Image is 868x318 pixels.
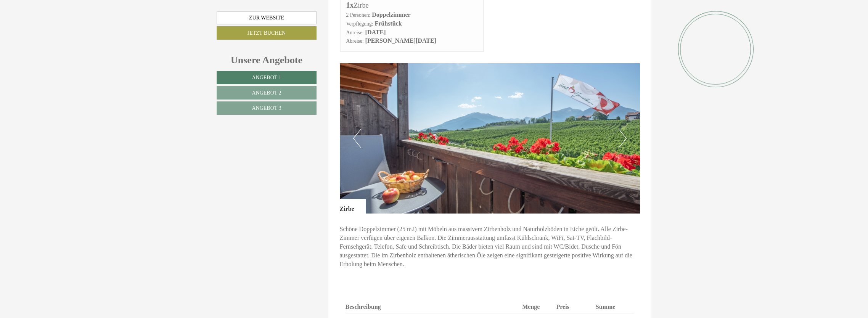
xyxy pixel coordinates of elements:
[593,301,634,313] th: Summe
[217,53,317,67] div: Unsere Angebote
[340,199,366,214] div: Zirbe
[340,63,640,214] img: image
[375,20,402,27] b: Frühstück
[346,30,364,35] small: Anreise:
[365,37,436,44] b: [PERSON_NAME][DATE]
[340,225,640,268] p: Schöne Doppelzimmer (25 m2) mit Möbeln aus massivem Zirbenholz und Naturholzböden in Eiche geölt....
[372,11,410,18] b: Doppelzimmer
[519,301,553,313] th: Menge
[553,301,592,313] th: Preis
[619,129,627,148] button: Next
[252,75,281,80] span: Angebot 1
[252,90,281,96] span: Angebot 2
[346,1,354,9] b: 1x
[252,105,281,111] span: Angebot 3
[353,129,361,148] button: Previous
[365,29,386,35] b: [DATE]
[346,21,373,27] small: Verpflegung:
[217,11,317,24] a: Zur Website
[217,26,317,40] a: Jetzt buchen
[346,12,371,18] small: 2 Personen:
[346,301,519,313] th: Beschreibung
[346,38,364,44] small: Abreise:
